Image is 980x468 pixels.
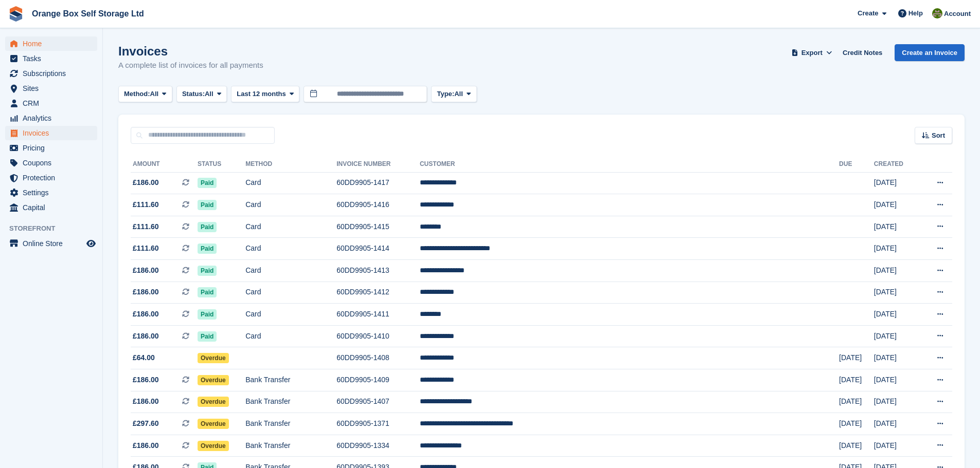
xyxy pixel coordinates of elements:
[839,435,874,457] td: [DATE]
[245,304,336,326] td: Card
[5,141,97,155] a: menu
[839,156,874,173] th: Due
[5,126,97,140] a: menu
[245,413,336,435] td: Bank Transfer
[874,391,919,413] td: [DATE]
[437,89,454,99] span: Type:
[839,391,874,413] td: [DATE]
[23,111,84,125] span: Analytics
[133,243,159,254] span: £111.60
[839,347,874,369] td: [DATE]
[801,48,823,58] span: Export
[23,200,84,215] span: Capital
[932,8,942,18] img: Pippa White
[198,309,217,320] span: Paid
[336,413,420,435] td: 60DD9905-1371
[5,66,97,81] a: menu
[5,96,97,110] a: menu
[198,353,229,363] span: Overdue
[198,200,217,210] span: Paid
[28,5,148,22] a: Orange Box Self Storage Ltd
[245,391,336,413] td: Bank Transfer
[198,178,217,188] span: Paid
[874,194,919,216] td: [DATE]
[198,375,229,385] span: Overdue
[336,304,420,326] td: 60DD9905-1411
[336,391,420,413] td: 60DD9905-1407
[5,111,97,125] a: menu
[118,60,263,71] p: A complete list of invoices for all payments
[245,216,336,238] td: Card
[874,156,919,173] th: Created
[23,96,84,110] span: CRM
[245,369,336,391] td: Bank Transfer
[420,156,839,173] th: Customer
[5,81,97,96] a: menu
[245,325,336,347] td: Card
[336,172,420,194] td: 60DD9905-1417
[908,8,923,18] span: Help
[85,237,97,250] a: Preview store
[118,44,263,58] h1: Invoices
[336,216,420,238] td: 60DD9905-1415
[150,89,159,99] span: All
[874,413,919,435] td: [DATE]
[23,51,84,66] span: Tasks
[874,238,919,260] td: [DATE]
[205,89,213,99] span: All
[133,440,159,451] span: £186.00
[5,171,97,185] a: menu
[133,418,159,429] span: £297.60
[895,44,965,61] a: Create an Invoice
[336,369,420,391] td: 60DD9905-1409
[431,86,476,103] button: Type: All
[874,325,919,347] td: [DATE]
[245,194,336,216] td: Card
[231,86,299,103] button: Last 12 months
[118,86,172,103] button: Method: All
[237,89,286,99] span: Last 12 months
[245,156,336,173] th: Method
[858,8,878,18] span: Create
[198,397,229,407] span: Overdue
[245,172,336,194] td: Card
[874,282,919,304] td: [DATE]
[9,223,102,234] span: Storefront
[198,331,217,342] span: Paid
[133,287,159,297] span: £186.00
[23,126,84,140] span: Invoices
[131,156,198,173] th: Amount
[133,331,159,342] span: £186.00
[133,375,159,385] span: £186.00
[198,419,229,429] span: Overdue
[944,9,971,19] span: Account
[932,130,945,141] span: Sort
[789,44,834,61] button: Export
[874,435,919,457] td: [DATE]
[5,200,97,215] a: menu
[133,309,159,320] span: £186.00
[5,156,97,170] a: menu
[245,260,336,282] td: Card
[245,238,336,260] td: Card
[23,171,84,185] span: Protection
[839,44,886,61] a: Credit Notes
[5,51,97,66] a: menu
[839,413,874,435] td: [DATE]
[336,347,420,369] td: 60DD9905-1408
[839,369,874,391] td: [DATE]
[245,282,336,304] td: Card
[336,260,420,282] td: 60DD9905-1413
[133,396,159,407] span: £186.00
[23,81,84,96] span: Sites
[198,244,217,254] span: Paid
[8,6,24,22] img: stora-icon-8386f47178a22dfd0bd8f6a31ec36ba5ce8667c1dd55bd0f319d3a0aa187defe.svg
[23,36,84,51] span: Home
[198,156,245,173] th: Status
[336,194,420,216] td: 60DD9905-1416
[198,287,217,297] span: Paid
[23,66,84,81] span: Subscriptions
[23,236,84,251] span: Online Store
[133,177,159,188] span: £186.00
[336,282,420,304] td: 60DD9905-1412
